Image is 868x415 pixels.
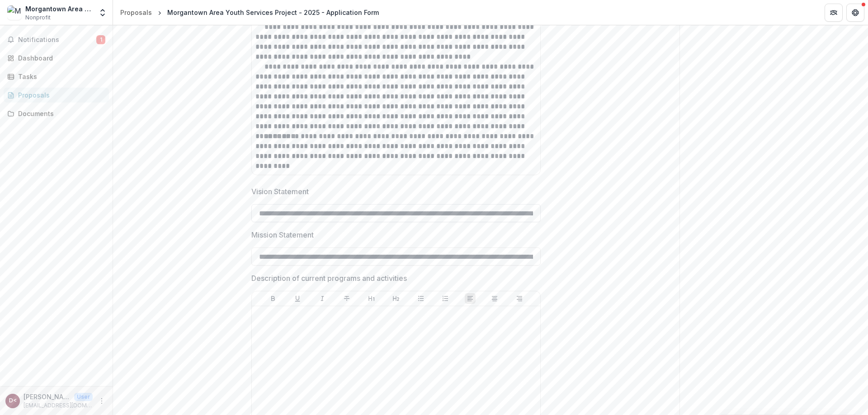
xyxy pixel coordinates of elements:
p: Description of current programs and activities [251,273,407,284]
a: Proposals [4,88,109,103]
a: Tasks [4,69,109,84]
p: [EMAIL_ADDRESS][DOMAIN_NAME] [24,401,93,410]
button: Partners [825,4,843,22]
button: Heading 1 [366,293,377,304]
button: Strike [341,293,352,304]
button: Notifications1 [4,33,109,47]
span: 1 [96,35,105,44]
div: Dashboard [18,53,102,63]
p: Vision Statement [251,186,309,197]
button: Align Right [514,293,525,304]
span: Notifications [18,36,96,44]
button: Align Center [489,293,500,304]
a: Proposals [117,6,156,19]
div: Danny Trejo <maysp160@gmail.com> [9,398,17,404]
span: Nonprofit [25,14,51,22]
div: Morgantown Area Youth Services Project [25,4,93,14]
p: User [74,393,93,401]
img: Morgantown Area Youth Services Project [7,5,22,20]
div: Morgantown Area Youth Services Project - 2025 - Application Form [167,8,379,17]
button: Italicize [317,293,328,304]
div: Tasks [18,72,102,81]
div: Proposals [18,90,102,100]
button: Get Help [846,4,864,22]
p: [PERSON_NAME] <[EMAIL_ADDRESS][DOMAIN_NAME]> [24,392,71,401]
button: More [96,396,107,406]
button: Underline [292,293,303,304]
div: Documents [18,109,102,118]
nav: breadcrumb [117,6,382,19]
a: Dashboard [4,51,109,65]
button: Open entity switcher [96,4,109,22]
button: Bullet List [415,293,426,304]
button: Align Left [465,293,476,304]
div: Proposals [120,8,152,17]
a: Documents [4,106,109,121]
button: Heading 2 [391,293,401,304]
p: Mission Statement [251,229,314,240]
button: Ordered List [440,293,451,304]
button: Bold [268,293,278,304]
